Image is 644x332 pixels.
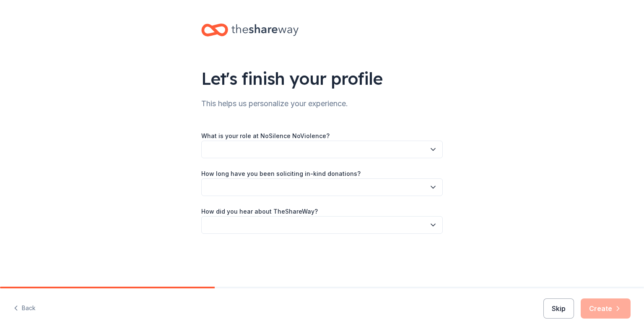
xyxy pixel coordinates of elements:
[201,67,443,90] div: Let's finish your profile
[201,132,330,140] label: What is your role at NoSilence NoViolence?
[13,300,36,317] button: Back
[201,170,361,178] label: How long have you been soliciting in-kind donations?
[201,97,443,110] div: This helps us personalize your experience.
[201,207,318,216] label: How did you hear about TheShareWay?
[543,298,574,319] button: Skip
